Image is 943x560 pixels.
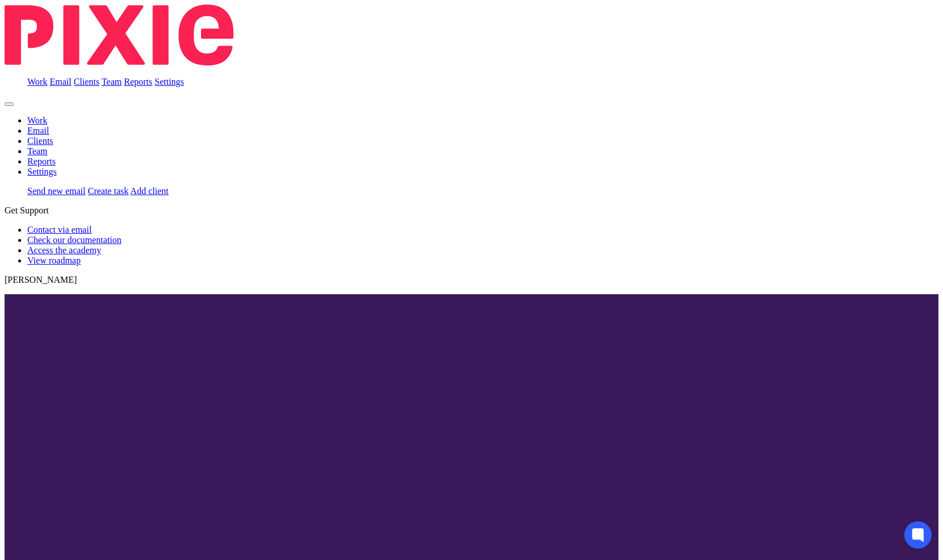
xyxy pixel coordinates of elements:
a: Settings [27,167,57,176]
a: Email [50,77,71,87]
a: Check our documentation [27,235,121,245]
span: Get Support [5,205,49,215]
a: Create task [88,186,129,196]
a: Work [27,116,47,125]
a: Team [101,77,121,87]
a: Settings [155,77,184,87]
a: Team [27,146,47,156]
a: Add client [130,186,169,196]
a: Work [27,77,47,87]
a: Email [27,126,49,135]
a: View roadmap [27,256,81,265]
p: [PERSON_NAME] [5,275,938,285]
a: Reports [27,157,56,166]
a: Send new email [27,186,85,196]
a: Access the academy [27,245,101,255]
a: Contact via email [27,225,92,234]
a: Clients [27,136,53,146]
a: Clients [73,77,99,87]
img: Pixie [5,5,233,65]
a: Reports [124,77,153,87]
